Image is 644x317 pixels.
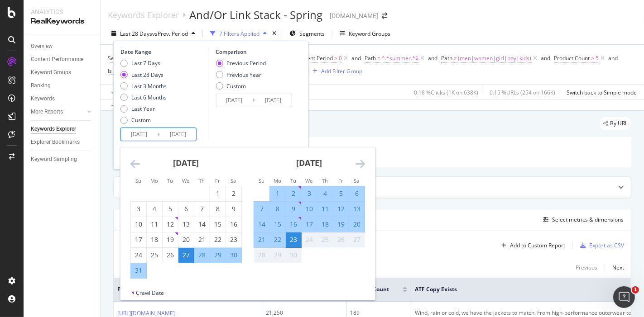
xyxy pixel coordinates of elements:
div: 26 [163,251,178,260]
iframe: Intercom live chat [613,286,635,308]
div: And/Or Link Stack - Spring [189,7,322,23]
div: 0.18 % Clicks ( 1K on 638K ) [414,89,478,96]
div: 3 [302,189,317,198]
td: Selected. Monday, September 8, 2025 [269,201,285,217]
td: Not available. Saturday, September 27, 2025 [349,232,365,247]
td: Choose Sunday, August 3, 2025 as your check-out date. It’s available. [130,201,146,217]
div: Overview [31,42,53,51]
a: More Reports [31,107,85,117]
div: 23 [226,235,241,244]
td: Selected. Friday, September 12, 2025 [333,201,349,217]
div: 7 [194,204,210,213]
div: 5 [163,204,178,213]
td: Choose Saturday, August 9, 2025 as your check-out date. It’s available. [226,201,241,217]
div: RealKeywords [31,16,93,27]
div: 8 [270,204,285,213]
div: arrow-right-arrow-left [382,13,387,19]
td: Selected. Thursday, September 4, 2025 [317,186,333,201]
td: Choose Sunday, August 17, 2025 as your check-out date. It’s available. [130,232,146,247]
div: 21 [194,235,210,244]
div: 6 [349,189,365,198]
div: Next [612,264,624,271]
div: 6 [178,204,194,213]
small: Sa [231,177,236,184]
input: Start Date [216,94,252,107]
div: 10 [302,204,317,213]
span: > [591,54,595,62]
div: Explorer Bookmarks [31,137,80,147]
strong: [DATE] [296,157,322,168]
td: Selected. Monday, September 1, 2025 [269,186,285,201]
div: Date Range [120,48,207,56]
div: 20 [178,235,194,244]
td: Selected. Thursday, September 18, 2025 [317,217,333,232]
td: Not available. Friday, September 26, 2025 [333,232,349,247]
button: Last 28 DaysvsPrev. Period [108,26,199,41]
div: 189 [350,309,407,317]
button: Add to Custom Report [498,238,565,253]
a: Content Performance [31,55,94,64]
div: Calendar [120,147,375,289]
td: Choose Friday, August 15, 2025 as your check-out date. It’s available. [210,217,226,232]
td: Choose Tuesday, August 19, 2025 as your check-out date. It’s available. [162,232,178,247]
div: Add Filter Group [321,67,362,75]
button: Segments [286,26,328,41]
div: 18 [317,220,333,229]
button: Switch back to Simple mode [563,85,637,99]
span: (men|women|girl|boy|kids) [458,52,532,65]
td: Selected. Monday, September 15, 2025 [269,217,285,232]
div: Export as CSV [589,241,624,249]
small: Su [135,177,141,184]
span: = [377,54,380,62]
button: 7 Filters Applied [207,26,270,41]
td: Selected. Sunday, September 7, 2025 [254,201,269,217]
div: 15 [270,220,285,229]
td: Selected. Monday, September 22, 2025 [269,232,285,247]
div: Switch back to Simple mode [567,89,637,96]
td: Choose Saturday, August 23, 2025 as your check-out date. It’s available. [226,232,241,247]
div: Previous Period [226,59,266,67]
small: We [182,177,189,184]
div: Last 3 Months [131,82,167,90]
div: 28 [254,251,269,260]
td: Choose Tuesday, August 26, 2025 as your check-out date. It’s available. [162,247,178,263]
strong: [DATE] [173,157,199,168]
td: Selected. Saturday, September 6, 2025 [349,186,365,201]
span: Full URL [117,285,240,293]
button: Previous [576,262,597,273]
div: 20 [349,220,365,229]
div: [DOMAIN_NAME] [330,11,378,20]
div: 7 Filters Applied [219,30,260,38]
a: Keywords Explorer [108,10,179,20]
div: 4 [317,189,333,198]
div: 9 [286,204,301,213]
div: 0.15 % URLs ( 254 on 166K ) [490,89,555,96]
td: Selected. Sunday, August 31, 2025 [130,263,146,278]
td: Choose Tuesday, August 5, 2025 as your check-out date. It’s available. [162,201,178,217]
button: and [541,54,551,62]
td: Not available. Sunday, September 28, 2025 [254,247,269,263]
td: Selected. Wednesday, September 17, 2025 [301,217,317,232]
div: Content Performance [31,55,83,64]
td: Selected. Tuesday, September 2, 2025 [285,186,301,201]
div: and [541,54,551,62]
div: and [609,54,618,62]
div: Keyword Groups [31,68,71,77]
span: Path [365,54,376,62]
div: More Reports [31,107,63,117]
span: Is Indexable [108,67,138,75]
td: Choose Saturday, August 2, 2025 as your check-out date. It’s available. [226,186,241,201]
div: Keywords Explorer [31,124,76,134]
small: Su [259,177,264,184]
td: Selected. Friday, September 19, 2025 [333,217,349,232]
div: legacy label [600,117,631,130]
div: Comparison [216,48,294,56]
span: Path [441,54,452,62]
td: Selected. Saturday, September 20, 2025 [349,217,365,232]
span: 1 [632,286,639,293]
small: Th [322,177,328,184]
td: Choose Wednesday, August 13, 2025 as your check-out date. It’s available. [178,217,194,232]
div: 31 [131,266,146,275]
div: 22 [210,235,226,244]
